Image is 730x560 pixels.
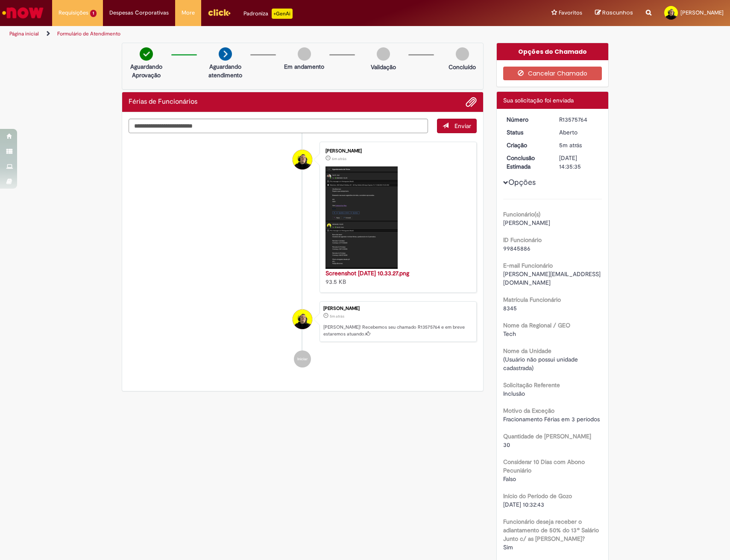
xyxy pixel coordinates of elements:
span: 30 [503,441,510,449]
a: Formulário de Atendimento [57,30,120,37]
span: 5m atrás [559,141,582,149]
a: Rascunhos [595,9,633,17]
span: Inclusão [503,390,525,397]
p: +GenAi [272,9,293,19]
p: [PERSON_NAME]! Recebemos seu chamado R13575764 e em breve estaremos atuando. [323,324,472,337]
p: Aguardando Aprovação [126,62,167,79]
div: 29/09/2025 10:35:32 [559,141,599,149]
img: click_logo_yellow_360x200.png [208,6,231,19]
div: R13575764 [559,115,599,124]
img: img-circle-grey.png [377,47,390,61]
b: Solicitação Referente [503,381,560,389]
button: Cancelar Chamado [503,67,602,80]
b: Matrícula Funcionário [503,296,561,303]
button: Adicionar anexos [466,96,477,108]
span: Fracionamento Férias em 3 períodos [503,415,600,423]
span: Requisições [59,9,88,17]
textarea: Digite sua mensagem aqui... [129,119,428,133]
b: Funcionário(s) [503,210,540,218]
span: 8345 [503,304,517,312]
b: Considerar 10 Dias com Abono Pecuniário [503,458,585,474]
span: (Usuário não possui unidade cadastrada) [503,356,580,372]
div: Padroniza [243,9,293,19]
span: [PERSON_NAME][EMAIL_ADDRESS][DOMAIN_NAME] [503,270,601,286]
time: 29/09/2025 10:35:32 [330,314,344,319]
div: Aberto [559,128,599,137]
time: 29/09/2025 10:33:43 [332,156,346,161]
span: 5m atrás [330,314,344,319]
h2: Férias de Funcionários Histórico de tíquete [129,98,197,106]
p: Concluído [449,63,476,71]
span: Tech [503,330,516,338]
a: Screenshot [DATE] 10.33.27.png [325,269,409,277]
div: [DATE] 14:35:35 [559,154,599,171]
ul: Histórico de tíquete [129,133,477,376]
span: [PERSON_NAME] [503,219,550,227]
span: [DATE] 10:32:43 [503,501,544,508]
b: ID Funcionário [503,236,542,244]
b: Início do Período de Gozo [503,492,572,500]
span: Sua solicitação foi enviada [503,96,574,104]
span: 6m atrás [332,156,346,161]
dt: Conclusão Estimada [500,154,553,171]
div: Felipe De Oliveira Brenner [293,150,312,169]
span: Despesas Corporativas [109,9,169,17]
span: Favoritos [559,9,582,17]
div: 93.5 KB [325,269,468,286]
div: [PERSON_NAME] [323,306,472,311]
b: Motivo da Exceção [503,407,554,414]
span: Sim [503,543,513,551]
a: Página inicial [9,30,39,37]
img: arrow-next.png [219,47,232,61]
ul: Trilhas de página [6,26,480,42]
span: Falso [503,475,516,483]
img: ServiceNow [1,4,45,21]
div: Felipe De Oliveira Brenner [293,309,312,329]
dt: Criação [500,141,553,149]
img: check-circle-green.png [140,47,153,61]
span: Enviar [454,122,471,130]
p: Validação [371,63,396,71]
p: Aguardando atendimento [205,62,246,79]
span: [PERSON_NAME] [680,9,724,16]
li: Felipe De Oliveira Brenner [129,301,477,342]
span: 99845886 [503,245,531,252]
span: 1 [90,10,97,17]
img: img-circle-grey.png [456,47,469,61]
b: Funcionário deseja receber o adiantamento de 50% do 13º Salário Junto c/ as [PERSON_NAME]? [503,518,599,542]
span: More [182,9,195,17]
dt: Status [500,128,553,137]
button: Enviar [437,119,477,133]
div: [PERSON_NAME] [325,149,468,154]
b: Nome da Regional / GEO [503,321,570,329]
p: Em andamento [284,62,324,71]
b: Nome da Unidade [503,347,551,355]
b: E-mail Funcionário [503,262,553,269]
span: Rascunhos [602,9,633,17]
dt: Número [500,115,553,124]
b: Quantidade de [PERSON_NAME] [503,432,591,440]
time: 29/09/2025 10:35:32 [559,141,582,149]
img: img-circle-grey.png [298,47,311,61]
div: Opções do Chamado [497,43,608,60]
